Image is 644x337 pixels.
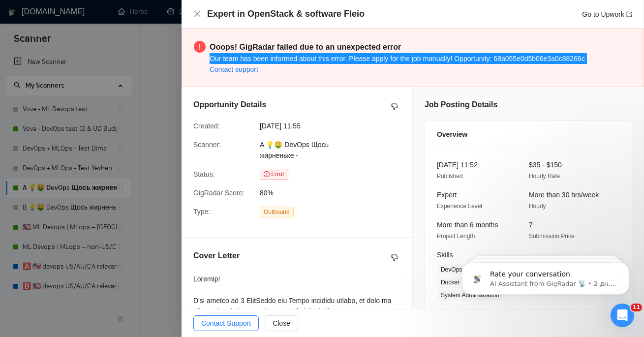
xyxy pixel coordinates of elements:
[437,173,463,180] span: Published
[193,208,210,215] span: Type:
[391,254,398,262] span: dislike
[193,99,266,111] h5: Opportunity Details
[210,65,258,73] a: Contact support
[193,170,215,178] span: Status:
[265,315,298,331] button: Close
[582,10,632,18] a: Go to Upworkexport
[260,207,294,217] span: Outbound
[529,173,560,180] span: Hourly Rate
[529,203,546,210] span: Hourly
[529,191,599,199] span: More than 30 hrs/week
[437,264,499,275] span: DevOps Engineering
[626,11,632,17] span: export
[389,101,400,113] button: dislike
[260,141,329,159] span: A 💡🤑 DevOps Щось жирненьке -
[260,169,288,180] span: Error
[437,203,482,210] span: Experience Level
[207,8,365,20] h4: Expert in OpenStack & software Fleio
[447,242,644,310] iframe: Intercom notifications сообщение
[193,315,259,331] button: Contact Support
[529,161,562,169] span: $35 - $150
[437,277,463,288] span: Docker
[529,233,575,240] span: Submission Price
[260,121,407,131] span: [DATE] 11:55
[437,290,503,301] span: System Administration
[425,99,497,111] h5: Job Posting Details
[273,318,290,329] span: Close
[437,221,498,229] span: More than 6 months
[260,187,407,198] span: 80%
[193,189,245,197] span: GigRadar Score:
[193,141,221,149] span: Scanner:
[437,161,478,169] span: [DATE] 11:52
[193,10,201,18] button: Close
[210,55,585,62] span: Our team has been informed about this error. Please apply for the job manually! Opportunity: 68a0...
[264,171,270,177] span: exclamation-circle
[193,10,201,18] span: close
[194,41,206,53] span: exclamation-circle
[437,129,467,140] span: Overview
[437,251,453,259] span: Skills
[437,233,475,240] span: Project Length
[389,252,400,264] button: dislike
[391,103,398,111] span: dislike
[631,304,642,311] span: 11
[210,43,401,51] strong: Ooops! GigRadar failed due to an unexpected error
[193,122,220,130] span: Created:
[611,304,634,327] iframe: Intercom live chat
[437,191,457,199] span: Expert
[529,221,533,229] span: 7
[193,250,240,262] h5: Cover Letter
[201,318,251,329] span: Contact Support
